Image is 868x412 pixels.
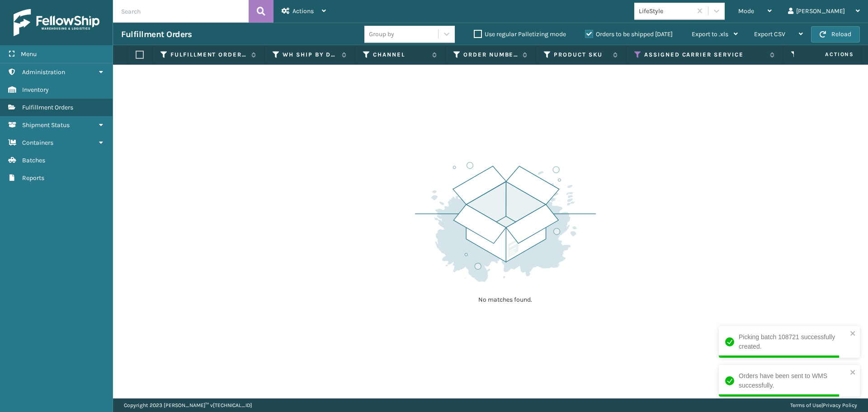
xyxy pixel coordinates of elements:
span: Export CSV [754,30,785,38]
label: Assigned Carrier Service [644,51,765,59]
span: Inventory [22,86,49,94]
span: Reports [22,174,44,182]
label: Order Number [463,51,518,59]
label: Use regular Palletizing mode [474,30,566,38]
div: Picking batch 108721 successfully created. [739,332,847,351]
p: Copyright 2023 [PERSON_NAME]™ v [TECHNICAL_ID] [124,398,252,412]
div: LifeStyle [639,6,693,16]
label: Orders to be shipped [DATE] [585,30,673,38]
label: Product SKU [554,51,609,59]
span: Shipment Status [22,121,70,129]
span: Menu [21,50,37,58]
span: Actions [292,7,314,15]
img: logo [14,9,99,36]
button: Reload [811,26,860,43]
span: Administration [22,68,65,76]
span: Export to .xls [692,30,728,38]
span: Fulfillment Orders [22,104,73,111]
span: Batches [22,156,45,164]
label: Channel [373,51,428,59]
button: close [850,369,856,377]
div: Orders have been sent to WMS successfully. [739,371,847,390]
div: Group by [369,29,394,39]
label: Fulfillment Order Id [170,51,247,59]
h3: Fulfillment Orders [121,29,192,40]
span: Containers [22,139,53,147]
button: close [850,330,856,338]
span: Actions [797,47,859,62]
label: WH Ship By Date [283,51,337,59]
span: Mode [738,7,754,15]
